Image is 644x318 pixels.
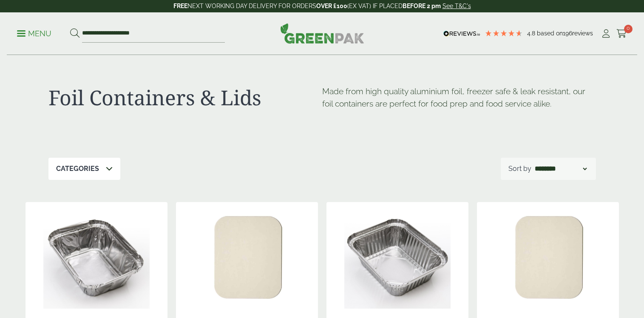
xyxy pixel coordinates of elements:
span: 196 [563,30,572,37]
i: Cart [616,29,627,38]
p: Categories [56,164,99,174]
strong: OVER £100 [316,3,347,9]
a: 0 [616,27,627,40]
img: No.1 Foil Container [26,202,167,309]
a: See T&C's [443,3,471,9]
div: 4.79 Stars [485,29,523,37]
span: reviews [572,30,593,37]
i: My Account [601,29,611,38]
p: Menu [17,29,51,39]
p: Made from high quality aluminium foil, freezer safe & leak resistant, our foil containers are per... [322,85,596,110]
img: 0810POLY-High [477,202,619,309]
h1: Foil Containers & Lids [48,85,322,110]
a: Menu [17,29,51,37]
img: 0810POLY-High [176,202,318,309]
select: Shop order [533,164,588,174]
img: NO 2 [326,202,468,309]
strong: FREE [173,3,187,9]
strong: BEFORE 2 pm [403,3,441,9]
img: GreenPak Supplies [280,23,364,43]
p: Sort by [508,164,531,174]
img: REVIEWS.io [443,31,480,37]
span: Based on [537,30,563,37]
span: 0 [624,25,633,33]
span: 4.8 [527,30,537,37]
